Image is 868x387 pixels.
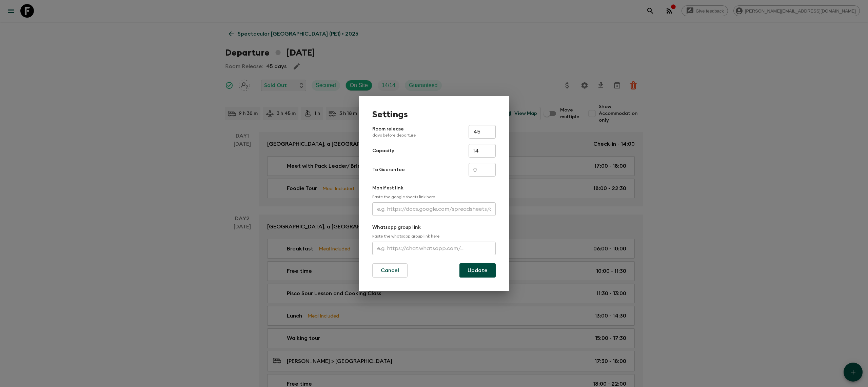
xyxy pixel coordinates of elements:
[459,263,496,278] button: Update
[372,166,405,173] p: To Guarantee
[372,263,408,278] button: Cancel
[372,147,394,154] p: Capacity
[372,224,496,231] p: Whatsapp group link
[469,144,496,158] input: e.g. 14
[372,242,496,255] input: e.g. https://chat.whatsapp.com/...
[372,233,496,239] p: Paste the whatsapp group link here
[372,202,496,216] input: e.g. https://docs.google.com/spreadsheets/d/1P7Zz9v8J0vXy1Q/edit#gid=0
[469,125,496,139] input: e.g. 30
[469,163,496,177] input: e.g. 4
[372,194,496,200] p: Paste the google sheets link here
[372,185,496,191] p: Manifest link
[372,126,416,138] p: Room release
[372,109,496,120] h1: Settings
[372,133,416,138] p: days before departure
